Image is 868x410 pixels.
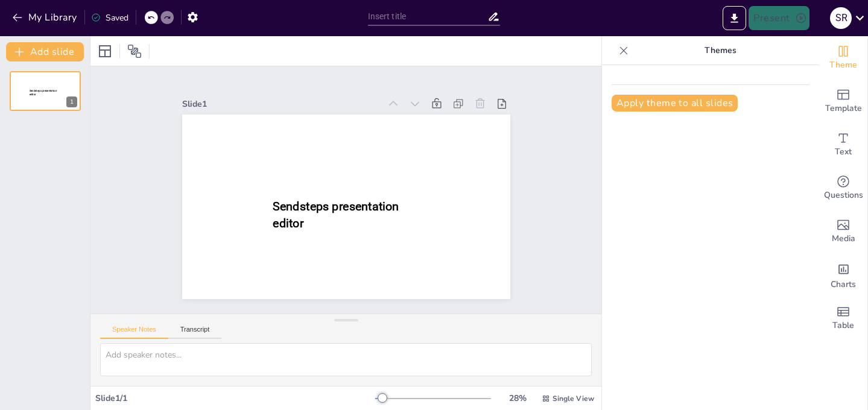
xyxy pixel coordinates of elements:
[10,71,81,111] div: 1
[830,6,852,30] button: S R
[30,89,57,96] span: Sendsteps presentation editor
[819,123,867,166] div: Add text boxes
[825,102,862,115] span: Template
[835,145,852,159] span: Text
[91,12,128,24] div: Saved
[95,42,115,61] div: Layout
[127,44,142,58] span: Position
[819,297,867,340] div: Add a table
[819,36,867,80] div: Change the overall theme
[66,96,77,107] div: 1
[182,98,380,110] div: Slide 1
[273,199,399,230] span: Sendsteps presentation editor
[168,326,222,339] button: Transcript
[633,36,807,65] p: Themes
[6,42,84,61] button: Add slide
[819,210,867,253] div: Add images, graphics, shapes or video
[553,394,594,403] span: Single View
[749,6,809,30] button: Present
[829,58,857,72] span: Theme
[830,7,852,29] div: S R
[9,8,82,27] button: My Library
[832,319,854,332] span: Table
[95,393,375,404] div: Slide 1 / 1
[612,95,738,112] button: Apply theme to all slides
[723,6,746,30] button: Export to PowerPoint
[819,166,867,210] div: Get real-time input from your audience
[831,278,856,291] span: Charts
[819,80,867,123] div: Add ready made slides
[819,253,867,297] div: Add charts and graphs
[100,326,168,339] button: Speaker Notes
[503,393,532,404] div: 28 %
[832,232,855,245] span: Media
[824,189,863,202] span: Questions
[368,8,488,25] input: Insert title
